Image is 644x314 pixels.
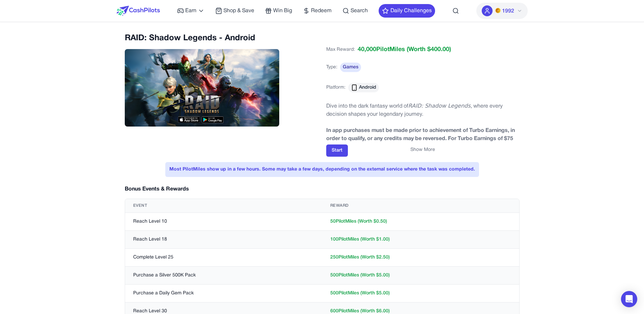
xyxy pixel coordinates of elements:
[621,291,637,307] div: Open Intercom Messenger
[311,7,332,15] span: Redeem
[476,3,528,19] button: PMs1992
[405,45,451,54] span: (Worth $ 400.00 )
[177,7,205,15] a: Earn
[322,285,519,302] td: 500 PilotMiles (Worth $ 5.00 )
[322,267,519,285] td: 500 PilotMiles (Worth $ 5.00 )
[125,249,322,267] td: Complete Level 25
[495,8,501,13] img: PMs
[340,63,361,72] span: Games
[326,128,515,165] strong: In app purchases must be made prior to achievement of Turbo Earnings, in order to qualify, or any...
[265,7,292,15] a: Win Big
[322,199,519,213] th: Reward
[342,7,368,15] a: Search
[379,4,435,18] button: Daily Challenges
[125,231,322,249] td: Reach Level 18
[326,102,520,118] p: Dive into the dark fantasy world of , where every decision shapes your legendary journey.
[410,147,435,153] button: Show More
[165,162,479,177] div: Most PilotMiles show up in a few hours. Some may take a few days, depending on the external servi...
[223,7,254,15] span: Shop & Save
[322,213,519,231] td: 50 PilotMiles (Worth $ 0.50 )
[358,45,405,54] span: 40,000 PilotMiles
[351,7,368,15] span: Search
[125,267,322,285] td: Purchase a Silver 500K Pack
[125,33,318,44] h2: RAID: Shadow Legends - Android
[408,103,471,109] em: RAID: Shadow Legends
[125,185,189,193] h3: Bonus Events & Rewards
[322,231,519,249] td: 100 PilotMiles (Worth $ 1.00 )
[359,84,376,91] span: Android
[215,7,254,15] a: Shop & Save
[502,7,514,15] span: 1992
[125,49,280,127] img: nRLw6yM7nDBu.webp
[326,64,337,71] span: Type:
[117,6,160,16] img: CashPilots Logo
[125,285,322,302] td: Purchase a Daily Gem Pack
[125,199,322,213] th: Event
[326,84,345,91] span: Platform:
[125,213,322,231] td: Reach Level 10
[303,7,332,15] a: Redeem
[273,7,292,15] span: Win Big
[326,45,355,54] span: Max Reward:
[326,144,348,157] button: Start
[322,249,519,267] td: 250 PilotMiles (Worth $ 2.50 )
[185,7,196,15] span: Earn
